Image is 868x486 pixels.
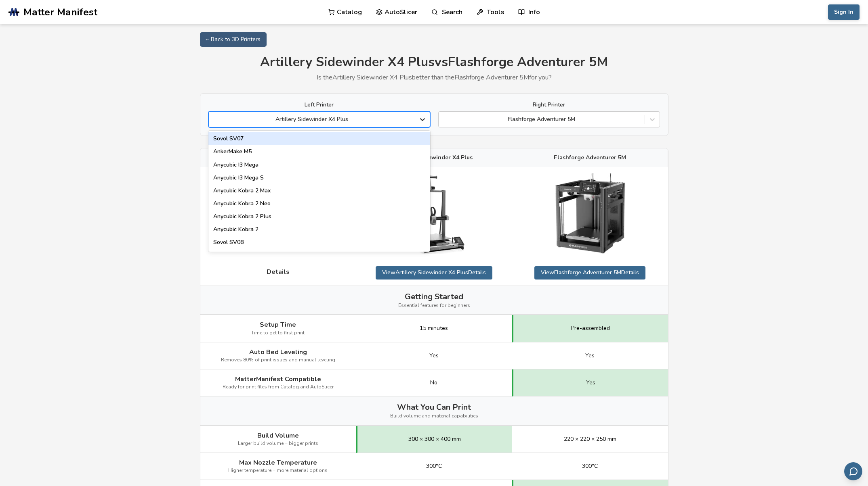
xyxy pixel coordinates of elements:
p: Is the Artillery Sidewinder X4 Plus better than the Flashforge Adventurer 5M for you? [200,74,668,81]
div: Anycubic Kobra 2 Plus [208,210,430,223]
span: Pre-assembled [571,325,610,332]
img: Artillery Sidewinder X4 Plus [393,173,474,254]
span: Time to get to first print [251,330,305,336]
div: Sovol SV07 [208,132,430,145]
div: Sovol SV08 [208,236,430,249]
div: Anycubic Kobra 2 [208,223,430,236]
span: Artillery Sidewinder X4 Plus [395,154,473,161]
a: ← Back to 3D Printers [200,32,267,47]
span: Build Volume [257,432,299,439]
div: AnkerMake M5 [208,145,430,158]
label: Right Printer [438,102,660,108]
span: Max Nozzle Temperature [239,459,317,466]
img: Flashforge Adventurer 5M [550,173,631,254]
span: Getting Started [405,292,463,301]
span: Yes [585,353,595,359]
span: Higher temperature = more material options [228,468,328,473]
span: 300 × 300 × 400 mm [408,436,461,442]
div: Creality Hi [208,249,430,262]
span: Essential features for beginners [398,303,470,309]
span: No [430,380,437,386]
span: Larger build volume = bigger prints [238,441,318,446]
input: Artillery Sidewinder X4 PlusSovol SV07AnkerMake M5Anycubic I3 MegaAnycubic I3 Mega SAnycubic Kobr... [213,116,214,123]
span: MatterManifest Compatible [235,375,321,383]
div: Anycubic Kobra 2 Neo [208,197,430,210]
span: Matter Manifest [23,6,97,18]
span: 300°C [582,463,598,469]
span: Removes 80% of print issues and manual leveling [221,357,335,363]
span: 220 × 220 × 250 mm [564,436,616,442]
span: Setup Time [260,321,296,328]
span: Details [267,268,290,275]
label: Left Printer [208,102,430,108]
span: 300°C [426,463,442,469]
input: Flashforge Adventurer 5M [443,116,444,123]
span: Yes [429,353,439,359]
span: Build volume and material capabilities [390,413,478,419]
span: Auto Bed Leveling [249,348,307,356]
div: Anycubic I3 Mega S [208,171,430,184]
span: Flashforge Adventurer 5M [554,154,626,161]
span: What You Can Print [397,403,471,412]
span: Ready for print files from Catalog and AutoSlicer [223,384,334,390]
a: ViewFlashforge Adventurer 5MDetails [534,266,645,279]
h1: Artillery Sidewinder X4 Plus vs Flashforge Adventurer 5M [200,55,668,70]
div: Anycubic Kobra 2 Max [208,184,430,197]
span: 15 minutes [420,325,448,332]
button: Sign In [828,4,860,20]
a: ViewArtillery Sidewinder X4 PlusDetails [376,266,492,279]
button: Send feedback via email [844,462,862,480]
span: Yes [586,380,595,386]
div: Anycubic I3 Mega [208,159,430,171]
